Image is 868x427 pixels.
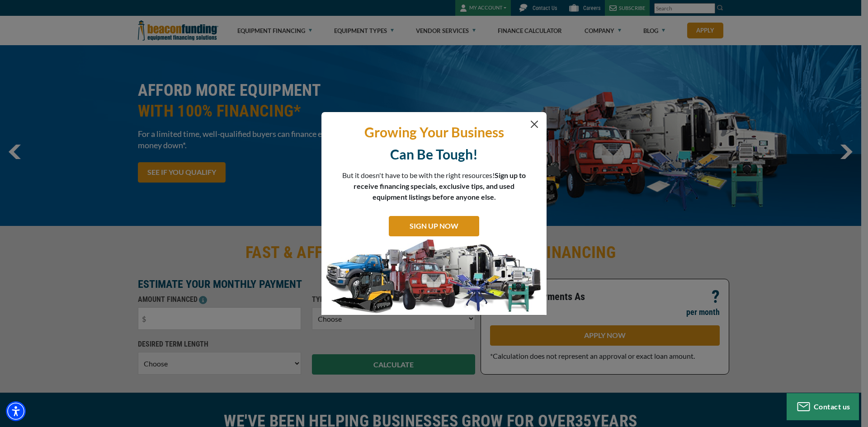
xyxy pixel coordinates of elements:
[328,145,540,163] p: Can Be Tough!
[354,171,526,201] span: Sign up to receive financing specials, exclusive tips, and used equipment listings before anyone ...
[342,170,526,202] p: But it doesn't have to be with the right resources!
[787,393,859,420] button: Contact us
[321,239,547,315] img: SIGN UP NOW
[389,216,479,236] a: SIGN UP NOW
[328,123,540,141] p: Growing Your Business
[529,119,540,130] button: Close
[6,401,26,421] div: Accessibility Menu
[814,402,850,411] span: Contact us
